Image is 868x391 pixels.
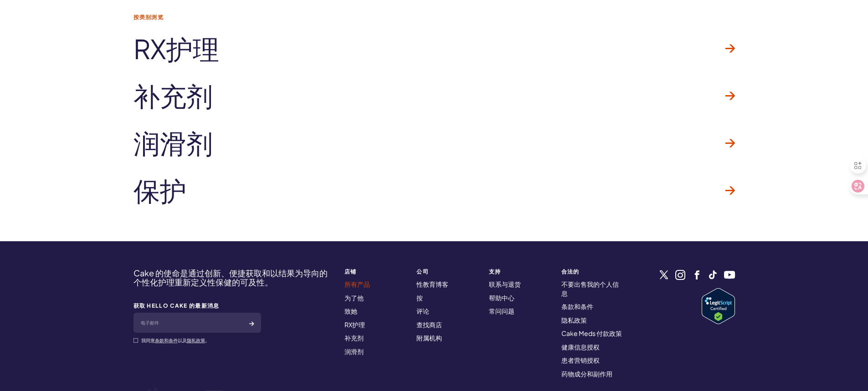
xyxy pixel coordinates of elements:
[344,268,357,275] font: 店铺
[489,280,521,288] a: 联系与退货
[702,288,735,324] a: 验证 www.hellocake.com 的 LegitScript 批准
[134,119,735,167] a: 润滑剂
[561,356,600,364] a: 患者营销授权
[561,343,600,351] a: 健康信息授权
[344,307,357,315] a: 致她
[187,338,205,343] a: 隐私政策
[134,72,735,119] a: 补充剂
[178,338,187,343] font: 以及
[416,307,429,315] a: 评论
[344,294,364,302] a: 为了他
[561,280,619,297] a: 不要出售我的个人信息
[416,280,448,288] a: 性教育博客
[344,280,370,288] a: 所有产品
[561,316,587,324] a: 隐私政策
[134,79,213,112] font: 补充剂
[416,294,423,302] a: 按
[141,338,155,343] font: 我同意
[134,126,213,159] font: 润滑剂
[134,167,735,214] a: 保护
[205,338,210,343] font: 。
[344,347,364,355] a: 润滑剂
[416,334,442,342] a: 附属机构
[344,320,365,329] a: RX护理
[134,268,328,287] font: Cake 的使命是通过创新、便捷获取和以结果为导向的个性化护理重新定义性保健的可及性。
[702,288,735,324] img: 验证 www.hellocake.com 的批准
[561,268,580,275] font: 合法的
[561,370,612,378] a: 药物成分和副作用
[416,268,429,275] font: 公司
[416,320,442,329] a: 查找商店
[561,302,593,310] a: 条款和条件
[134,173,186,207] font: 保护
[134,302,220,309] font: 获取 HELLO CAKE 的最新消息
[134,32,219,65] font: RX护理
[155,338,178,343] a: 条款和条件
[344,334,364,342] a: 补充剂
[489,268,501,275] font: 支持
[134,25,735,72] a: RX护理
[134,14,164,20] font: 按类别浏览
[489,307,514,315] a: 常问问题
[561,329,622,337] a: Cake Meds 付款政策
[489,294,514,302] a: 帮助中心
